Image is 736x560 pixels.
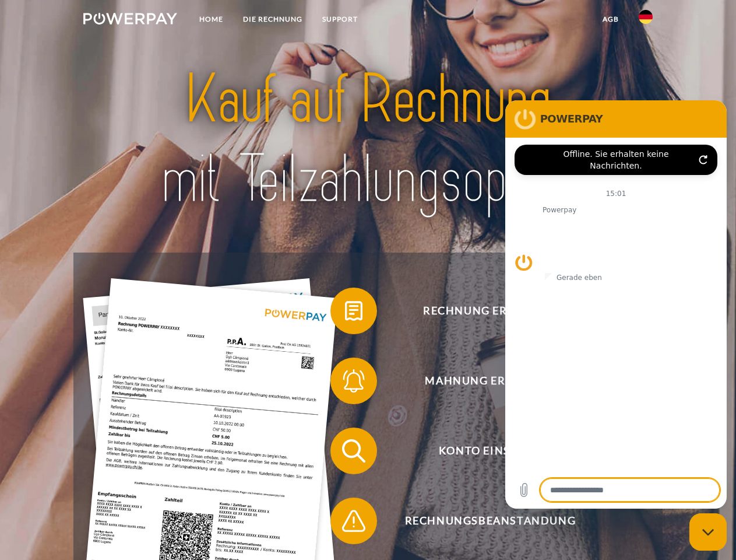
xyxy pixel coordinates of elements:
img: title-powerpay_de.svg [111,56,625,223]
img: de [639,10,653,24]
img: qb_search.svg [339,436,368,466]
img: logo-powerpay-white.svg [83,13,177,24]
button: Rechnungsbeanstandung [330,498,633,544]
button: Konto einsehen [330,428,633,474]
span: Rechnungsbeanstandung [347,498,633,544]
img: qb_warning.svg [339,506,368,535]
a: Home [189,9,233,30]
button: Mahnung erhalten? [330,358,633,404]
button: Rechnung erhalten? [330,288,633,334]
iframe: Schaltfläche zum Öffnen des Messaging-Fensters; Konversation läuft [689,513,727,551]
iframe: Messaging-Fenster [505,100,727,509]
span: Rechnung erhalten? [347,288,633,334]
a: SUPPORT [312,9,368,30]
span: Mahnung erhalten? [347,358,633,404]
a: DIE RECHNUNG [233,9,312,30]
a: agb [593,9,629,30]
span: Konto einsehen [347,428,633,474]
img: qb_bell.svg [339,366,368,395]
img: qb_bill.svg [339,296,368,325]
